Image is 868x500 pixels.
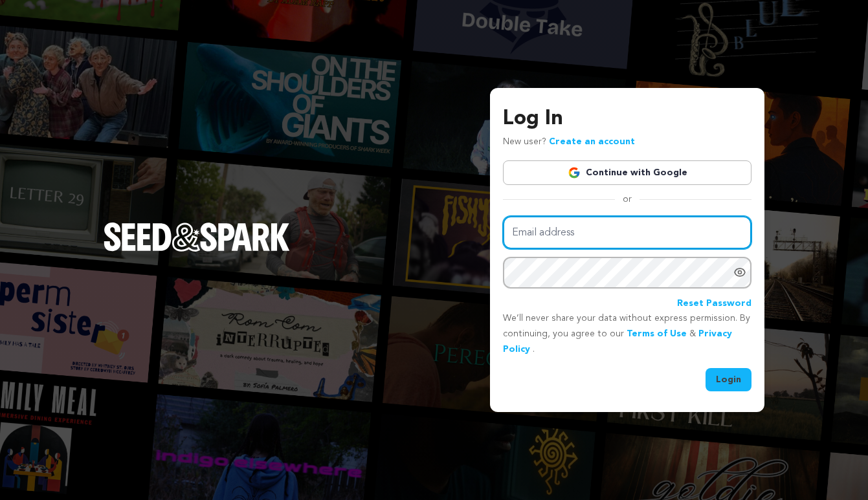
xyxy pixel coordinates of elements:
button: Login [706,368,751,391]
a: Show password as plain text. Warning: this will display your password on the screen. [733,266,746,279]
input: Email address [503,216,751,249]
p: New user? [503,135,635,150]
span: or [615,193,640,206]
p: We’ll never share your data without express permission. By continuing, you agree to our & . [503,311,751,357]
img: Google logo [568,166,581,179]
a: Create an account [549,137,635,146]
img: Seed&Spark Logo [104,223,290,251]
a: Reset Password [677,296,751,312]
a: Privacy Policy [503,329,732,354]
a: Continue with Google [503,160,751,185]
a: Seed&Spark Homepage [104,223,290,277]
a: Terms of Use [627,329,687,338]
h3: Log In [503,103,751,135]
